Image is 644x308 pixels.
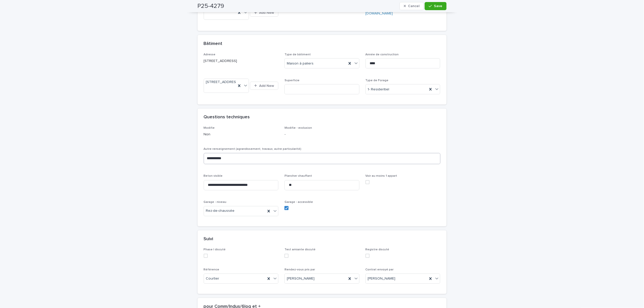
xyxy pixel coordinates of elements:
[287,276,315,282] span: [PERSON_NAME]
[198,3,224,10] h2: P25-4279
[204,127,215,130] span: Modifie
[204,132,279,137] p: Non
[204,148,302,151] span: Autre renseignement (agrandissement, travaux, autre particularité)
[204,41,223,47] h2: Bâtiment
[285,248,316,251] span: Test amiante discuté
[368,87,389,92] span: 1- Residentiel
[285,201,313,204] span: Garage - accessible
[204,237,213,242] h2: Suivi
[204,248,226,251] span: Phase I discuté
[287,61,313,66] span: Maison à paliers
[204,268,219,271] span: Référence
[285,268,315,271] span: Rendez-vous pris par
[204,53,216,56] span: Adresse
[285,53,311,56] span: Type de bâtiment
[206,79,240,85] span: [STREET_ADDRESS]
[250,9,278,17] button: Add New
[250,82,278,90] button: Add New
[206,208,235,214] span: Rez-de-chaussée
[434,4,443,8] span: Save
[204,58,279,64] p: [STREET_ADDRESS]
[368,276,396,282] span: [PERSON_NAME]
[204,115,250,120] h2: Questions techniques
[366,79,389,82] span: Type de Forage
[400,2,424,10] button: Cancel
[285,175,312,178] span: Plancher chauffant
[408,4,419,8] span: Cancel
[259,84,274,88] span: Add New
[259,11,274,14] span: Add New
[425,2,446,10] button: Save
[206,276,219,282] span: Courtier
[285,132,359,137] p: -
[285,79,300,82] span: Superficie
[366,53,399,56] span: Année de construction
[366,248,389,251] span: Registre discuté
[204,175,223,178] span: Beton visible
[366,175,397,178] span: Voir au moins 1 appart
[366,268,394,271] span: Contrat envoyé par
[204,201,227,204] span: Garage - niveau
[285,127,312,130] span: Modifie - exclusion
